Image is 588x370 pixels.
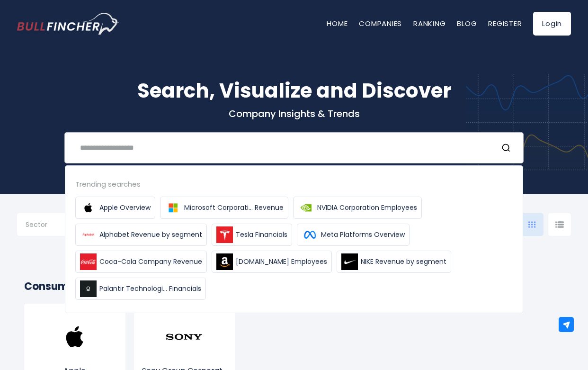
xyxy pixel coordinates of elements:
[165,318,203,356] img: SONY.png
[75,251,207,273] a: Coca-Cola Company Revenue
[24,279,564,294] h2: Consumer Electronics
[17,108,571,120] p: Company Insights & Trends
[361,257,446,267] span: NIKE Revenue by segment
[56,318,94,356] img: AAPL.png
[488,18,522,28] a: Register
[359,18,402,28] a: Companies
[317,203,417,213] span: NVIDIA Corporation Employees
[413,18,445,28] a: Ranking
[26,220,47,229] span: Sector
[75,179,513,190] div: Trending searches
[327,18,347,28] a: Home
[236,230,287,240] span: Tesla Financials
[293,197,422,219] a: NVIDIA Corporation Employees
[236,257,327,267] span: [DOMAIN_NAME] Employees
[501,142,514,154] button: Search
[75,278,206,300] a: Palantir Technologi... Financials
[555,221,564,228] img: icon-comp-list-view.svg
[212,224,292,246] a: Tesla Financials
[26,217,86,234] input: Selection
[17,13,119,35] a: Go to homepage
[528,221,536,228] img: icon-comp-grid.svg
[297,224,410,246] a: Meta Platforms Overview
[337,251,451,273] a: NIKE Revenue by segment
[17,13,119,35] img: Bullfincher logo
[99,257,202,267] span: Coca-Cola Company Revenue
[99,203,151,213] span: Apple Overview
[212,251,332,273] a: [DOMAIN_NAME] Employees
[184,203,284,213] span: Microsoft Corporati... Revenue
[99,230,202,240] span: Alphabet Revenue by segment
[457,18,477,28] a: Blog
[533,12,571,36] a: Login
[321,230,405,240] span: Meta Platforms Overview
[75,197,155,219] a: Apple Overview
[75,224,207,246] a: Alphabet Revenue by segment
[99,284,201,294] span: Palantir Technologi... Financials
[160,197,288,219] a: Microsoft Corporati... Revenue
[17,76,571,106] h1: Search, Visualize and Discover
